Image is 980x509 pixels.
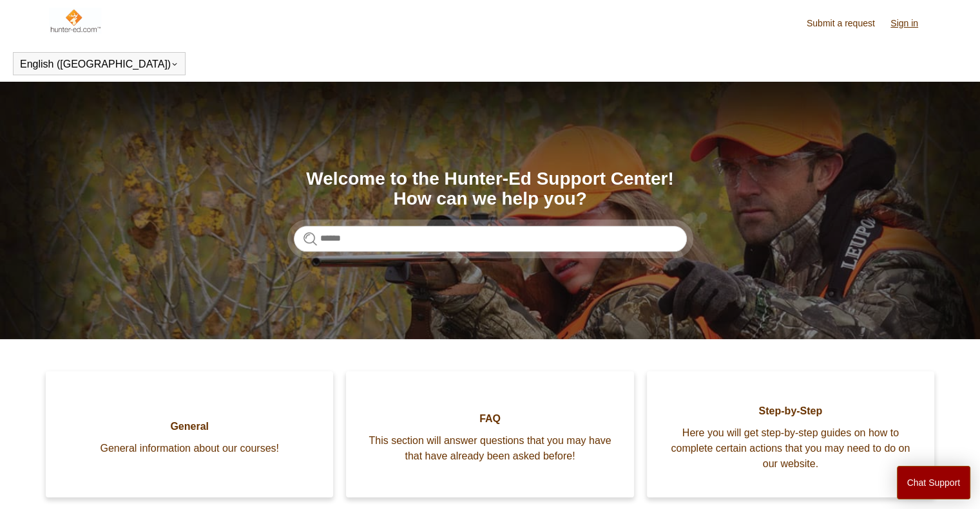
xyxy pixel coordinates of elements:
span: General [65,419,314,434]
a: Submit a request [807,17,888,30]
h1: Welcome to the Hunter-Ed Support Center! How can we help you? [294,169,687,209]
button: Chat Support [897,466,971,499]
img: Hunter-Ed Help Center home page [49,8,101,33]
a: Step-by-Step Here you will get step-by-step guides on how to complete certain actions that you ma... [647,371,934,497]
a: General General information about our courses! [46,371,333,497]
span: Step-by-Step [666,403,915,419]
input: Search [294,226,687,252]
span: This section will answer questions that you may have that have already been asked before! [365,433,614,464]
button: English ([GEOGRAPHIC_DATA]) [20,59,178,70]
a: FAQ This section will answer questions that you may have that have already been asked before! [346,371,633,497]
span: FAQ [365,411,614,427]
span: General information about our courses! [65,441,314,456]
a: Sign in [890,17,931,30]
span: Here you will get step-by-step guides on how to complete certain actions that you may need to do ... [666,425,915,472]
